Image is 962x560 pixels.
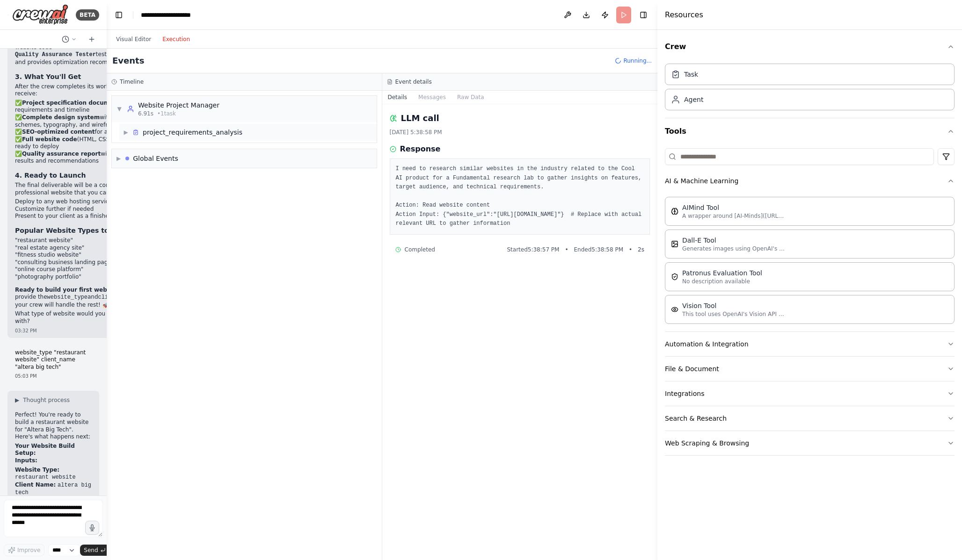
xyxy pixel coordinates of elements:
span: • [629,246,632,253]
strong: 3. What You'll Get [15,73,81,80]
code: website_type [47,294,87,301]
div: AIMind Tool [682,203,785,212]
div: AI & Machine Learning [665,193,955,331]
span: Improve [17,546,40,554]
button: Raw Data [452,91,490,104]
p: Generates images using OpenAI's Dall-E model. [682,245,785,252]
strong: Client Name: [15,481,56,488]
li: "fitness studio website" [15,251,150,259]
button: Automation & Integration [665,332,955,356]
div: project_requirements_analysis [143,128,242,137]
span: Completed [405,246,435,253]
div: Dall-E Tool [682,236,785,245]
strong: Inputs: [15,457,37,464]
img: VisionTool [671,306,678,313]
strong: Full website code [22,136,77,143]
img: DallETool [671,240,678,248]
span: Send [84,546,98,554]
button: Web Scraping & Browsing [665,431,955,455]
button: Execution [157,34,196,45]
span: 2 s [638,246,644,253]
span: • 1 task [157,110,176,117]
div: Task [684,70,698,79]
button: Visual Editor [110,34,157,45]
strong: 4. Ready to Launch [15,172,86,179]
div: Tools [665,144,955,463]
button: Improve [4,544,44,556]
strong: SEO-optimized content [22,129,95,135]
button: Integrations [665,381,955,406]
button: Details [382,91,413,104]
h2: LLM call [401,112,439,125]
li: "real estate agency site" [15,244,150,252]
li: "consulting business landing page" [15,259,150,266]
strong: Website Type: [15,467,59,473]
span: ▶ [117,155,121,162]
h3: Timeline [120,78,144,86]
div: Agent [684,95,703,104]
li: "online course platform" [15,266,150,273]
strong: Popular Website Types to Try: [15,227,125,234]
code: client_name [98,294,135,301]
img: PatronusEvalTool [671,273,678,280]
span: ▶ [123,129,129,136]
button: Hide left sidebar [112,8,125,22]
span: ▶ [15,396,19,404]
p: No description available [682,278,762,285]
h2: Events [112,54,144,67]
button: Crew [665,34,955,60]
span: 6.91s [138,110,153,117]
h3: Event details [395,78,432,86]
strong: Project specification document [22,100,120,106]
h3: Response [400,144,441,155]
p: Perfect! You're ready to build a restaurant website for "Altera Big Tech". Here's what happens next: [15,411,92,440]
div: BETA [76,9,99,21]
div: Crew [665,60,955,118]
code: Quality Assurance Tester [15,51,96,58]
strong: Complete design system [22,114,100,121]
h4: Resources [665,9,703,21]
p: Just provide the and and your crew will handle the rest! 🚀 [15,287,150,309]
li: tests everything and provides optimization recommendations [15,51,150,66]
div: Patronus Evaluation Tool [682,268,762,278]
li: "restaurant website" [15,237,150,244]
span: Running... [623,57,652,65]
div: Website Project Manager [138,101,219,110]
pre: I need to research similar websites in the industry related to the Cool AI product for a Fundamen... [396,165,644,229]
button: ▶Thought process [15,396,70,404]
button: Switch to previous chat [58,34,80,45]
strong: Your Website Build Setup: [15,443,75,457]
div: Global Events [133,154,178,163]
span: Ended 5:38:58 PM [574,246,623,253]
li: Deploy to any web hosting service [15,198,150,206]
strong: Quality assurance report [22,151,101,157]
li: Present to your client as a finished product [15,213,150,220]
p: The final deliverable will be a complete, professional website that you can: [15,182,150,196]
button: Tools [665,118,955,144]
div: Vision Tool [682,301,785,310]
img: AIMindTool [671,208,678,215]
button: Start a new chat [84,34,99,45]
div: 05:03 PM [15,373,92,380]
div: 03:32 PM [15,327,150,334]
button: Send [80,545,109,556]
code: restaurant website [15,474,76,481]
li: Customize further if needed [15,206,150,213]
span: Thought process [23,396,70,404]
button: File & Document [665,357,955,381]
button: AI & Machine Learning [665,169,955,193]
img: Logo [12,4,68,25]
p: After the crew completes its work, you'll receive: [15,83,150,98]
button: Messages [413,91,452,104]
p: A wrapper around [AI-Minds]([URL][DOMAIN_NAME]). Useful for when you need answers to questions fr... [682,212,785,220]
button: Search & Research [665,406,955,431]
p: This tool uses OpenAI's Vision API to describe the contents of an image. [682,310,785,318]
p: website_type "restaurant website" client_name "altera big tech" [15,349,92,371]
button: Hide right sidebar [637,8,650,22]
nav: breadcrumb [141,10,210,20]
strong: Ready to build your first website? [15,287,122,293]
p: ✅ with requirements and timeline ✅ with color schemes, typography, and wireframes ✅ for all pages... [15,100,150,165]
p: What type of website would you like to start with? [15,310,150,325]
span: Started 5:38:57 PM [507,246,559,253]
div: [DATE] 5:38:58 PM [390,129,650,136]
